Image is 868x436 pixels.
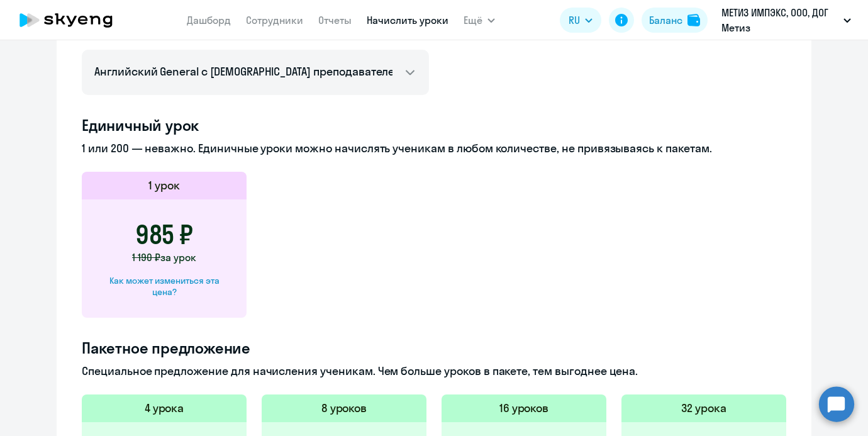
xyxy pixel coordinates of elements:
[102,275,226,298] div: Как может измениться эта цена?
[82,338,786,358] h4: Пакетное предложение
[721,5,838,35] p: МЕТИЗ ИМПЭКС, ООО, ДОГ Метиз
[132,251,160,264] span: 1 190 ₽
[687,14,700,26] img: balance
[367,14,448,26] a: Начислить уроки
[82,363,786,379] p: Специальное предложение для начисления ученикам. Чем больше уроков в пакете, тем выгоднее цена.
[560,8,601,33] button: RU
[148,177,180,194] h5: 1 урок
[642,8,708,33] button: Балансbalance
[160,251,196,264] span: за урок
[649,13,682,28] div: Баланс
[318,14,352,26] a: Отчеты
[145,400,184,416] h5: 4 урока
[715,5,857,35] button: МЕТИЗ ИМПЭКС, ООО, ДОГ Метиз
[82,115,786,135] h4: Единичный урок
[464,13,482,28] span: Ещё
[135,220,193,250] h3: 985 ₽
[187,14,231,26] a: Дашборд
[82,140,786,157] p: 1 или 200 — неважно. Единичные уроки можно начислять ученикам в любом количестве, не привязываясь...
[569,13,580,28] span: RU
[246,14,303,26] a: Сотрудники
[499,400,549,416] h5: 16 уроков
[681,400,726,416] h5: 32 урока
[464,8,495,33] button: Ещё
[321,400,367,416] h5: 8 уроков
